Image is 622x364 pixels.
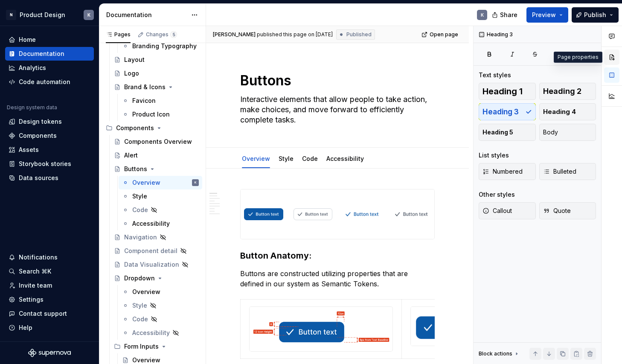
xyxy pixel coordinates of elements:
div: Form Inputs [124,342,159,351]
div: Block actions [479,350,512,357]
div: Components Overview [124,137,192,146]
a: Alert [110,149,202,162]
a: Navigation [110,230,202,244]
div: Data sources [19,174,58,182]
div: Analytics [19,64,46,72]
a: Components [5,129,94,143]
span: Heading 1 [482,87,523,96]
span: Heading 4 [543,108,576,116]
span: Callout [482,207,512,215]
div: Design system data [7,104,57,111]
a: Open page [419,29,462,41]
div: Changes [146,31,177,38]
button: Numbered [479,163,536,180]
a: Style [119,299,202,312]
div: Form Inputs [110,340,202,353]
div: Help [19,323,32,332]
a: Style [119,189,202,203]
a: Accessibility [119,326,202,340]
span: Publish [584,11,606,19]
div: Invite team [19,281,52,290]
div: Buttons [124,165,147,173]
span: Bulleted [543,167,576,176]
div: Data Visualization [124,260,179,269]
span: Open page [430,31,458,38]
a: Overview [242,155,270,162]
a: Brand & Icons [110,80,202,94]
svg: Supernova Logo [28,349,71,357]
button: Body [539,124,596,141]
div: Brand & Icons [124,83,166,91]
a: Code [119,312,202,326]
div: Components [102,121,202,135]
div: Product Icon [132,110,170,119]
a: Code automation [5,75,94,89]
span: [PERSON_NAME] [213,31,256,38]
div: Style [132,192,147,201]
div: Code automation [19,78,70,86]
span: 5 [170,31,177,38]
a: Layout [110,53,202,67]
a: Style [279,155,294,162]
a: Analytics [5,61,94,75]
span: Published [346,31,372,38]
span: Quote [543,207,571,215]
a: Invite team [5,279,94,292]
button: Heading 2 [539,83,596,100]
a: Home [5,33,94,47]
div: Components [19,131,57,140]
button: Notifications [5,250,94,264]
div: Other styles [479,190,515,199]
button: Help [5,321,94,335]
div: Accessibility [323,149,367,167]
div: Dropdown [124,274,155,282]
div: Code [132,315,148,323]
a: Data sources [5,171,94,185]
div: Logo [124,69,139,78]
button: Callout [479,202,536,219]
div: Navigation [124,233,157,242]
a: OverviewK [119,176,202,189]
div: K [87,12,90,18]
h3: Button Anatomy: [240,250,435,262]
a: Accessibility [326,155,364,162]
textarea: Buttons [238,70,433,91]
div: Notifications [19,253,58,262]
div: Overview [132,288,160,296]
span: Preview [532,11,556,19]
div: Page properties [554,52,602,63]
a: Documentation [5,47,94,61]
div: Accessibility [132,219,170,228]
div: Design tokens [19,117,62,126]
div: Style [132,301,147,310]
div: Favicon [132,96,156,105]
div: Settings [19,295,44,304]
span: Share [500,11,517,19]
div: Components [116,124,154,132]
button: Publish [572,7,619,23]
button: Quote [539,202,596,219]
img: 708821ab-6fac-4180-b013-fbc809927cd4.png [250,307,392,351]
a: Assets [5,143,94,157]
div: Contact support [19,309,67,318]
a: Branding Typography [119,39,202,53]
div: Documentation [19,50,64,58]
div: Block actions [479,348,520,360]
div: Overview [238,149,273,167]
a: Logo [110,67,202,80]
div: K [481,12,484,18]
a: Design tokens [5,115,94,128]
div: Code [132,206,148,214]
span: Heading 2 [543,87,581,96]
button: Search ⌘K [5,265,94,278]
textarea: Interactive elements that allow people to take action, make choices, and move forward to efficien... [238,93,433,127]
div: Home [19,35,36,44]
img: 4e780108-391a-4ea1-807d-575068933fe9.png [411,307,553,346]
div: Accessibility [132,329,170,337]
div: N [6,10,16,20]
div: Layout [124,55,145,64]
div: Storybook stories [19,160,71,168]
button: Bulleted [539,163,596,180]
button: Heading 4 [539,103,596,120]
a: Accessibility [119,217,202,230]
